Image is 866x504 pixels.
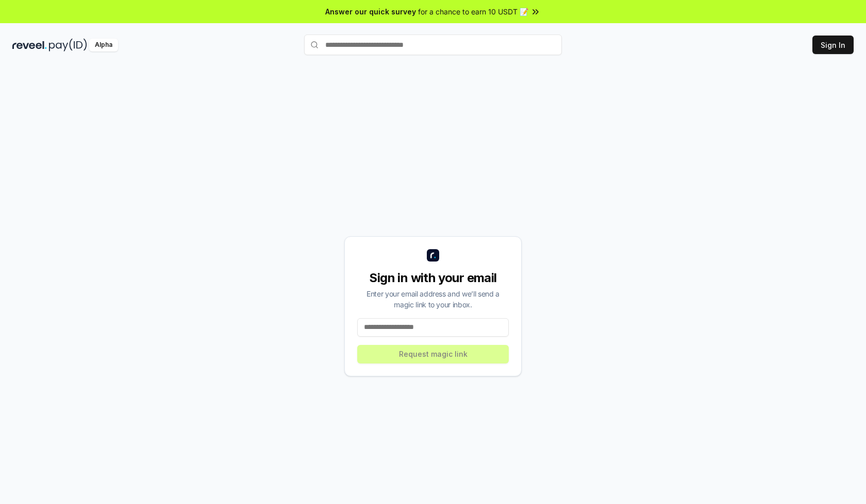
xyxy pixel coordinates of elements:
[357,270,509,286] div: Sign in with your email
[427,249,439,262] img: logo_small
[49,39,87,51] img: pay_id
[812,36,854,54] button: Sign In
[325,6,416,17] span: Answer our quick survey
[12,39,47,51] img: reveel_dark
[89,39,118,51] div: Alpha
[418,6,528,17] span: for a chance to earn 10 USDT 📝
[357,288,509,310] div: Enter your email address and we’ll send a magic link to your inbox.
